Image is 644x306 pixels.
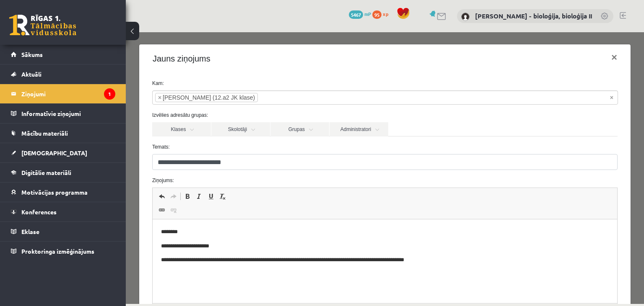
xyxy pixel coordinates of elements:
[475,12,592,20] a: [PERSON_NAME] - bioloģija, bioloģija II
[21,169,71,176] span: Digitālie materiāli
[91,159,103,170] a: Remove Format
[20,111,498,118] label: Temats:
[383,10,388,17] span: xp
[42,172,54,183] a: Unlink
[29,61,132,70] li: Ārons Roderts (12.a2 JK klase)
[11,183,115,202] a: Motivācijas programma
[42,159,54,170] a: Redo (Ctrl+Y)
[204,90,262,104] a: Administratori
[11,84,115,103] a: Ziņojumi1
[21,149,87,157] span: [DEMOGRAPHIC_DATA]
[21,188,88,196] span: Motivācijas programma
[11,143,115,162] a: [DEMOGRAPHIC_DATA]
[11,222,115,241] a: Eklase
[349,10,371,17] a: 5467 mP
[32,61,36,69] span: ×
[461,13,470,21] img: Elza Saulīte - bioloģija, bioloģija II
[21,129,68,137] span: Mācību materiāli
[20,47,498,55] label: Kam:
[9,15,76,36] a: Rīgas 1. Tālmācības vidusskola
[11,123,115,143] a: Mācību materiāli
[79,159,91,170] a: Underline (Ctrl+U)
[104,88,115,100] i: 1
[11,45,115,64] a: Sākums
[11,163,115,182] a: Digitālie materiāli
[21,84,115,103] legend: Ziņojumi
[56,159,68,170] a: Bold (Ctrl+B)
[349,10,363,19] span: 5467
[372,10,382,19] span: 95
[20,144,498,152] label: Ziņojums:
[11,64,115,84] a: Aktuāli
[145,90,203,104] a: Grupas
[11,104,115,123] a: Informatīvie ziņojumi
[21,70,42,78] span: Aktuāli
[20,79,498,87] label: Izvēlies adresātu grupas:
[86,90,144,104] a: Skolotāji
[372,10,392,17] a: 95 xp
[11,242,115,261] a: Proktoringa izmēģinājums
[30,159,42,170] a: Undo (Ctrl+Z)
[27,187,491,271] iframe: Editor, wiswyg-editor-47024848138340-1757168926-593
[11,202,115,221] a: Konferences
[21,104,115,123] legend: Informatīvie ziņojumi
[68,159,79,170] a: Italic (Ctrl+I)
[21,228,39,235] span: Eklase
[484,61,488,69] span: Noņemt visus vienumus
[30,172,42,183] a: Link (Ctrl+K)
[21,247,94,255] span: Proktoringa izmēģinājums
[21,208,57,216] span: Konferences
[21,51,43,58] span: Sākums
[26,90,85,104] a: Klases
[27,20,85,33] h4: Jauns ziņojums
[364,10,371,17] span: mP
[479,13,498,37] button: ×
